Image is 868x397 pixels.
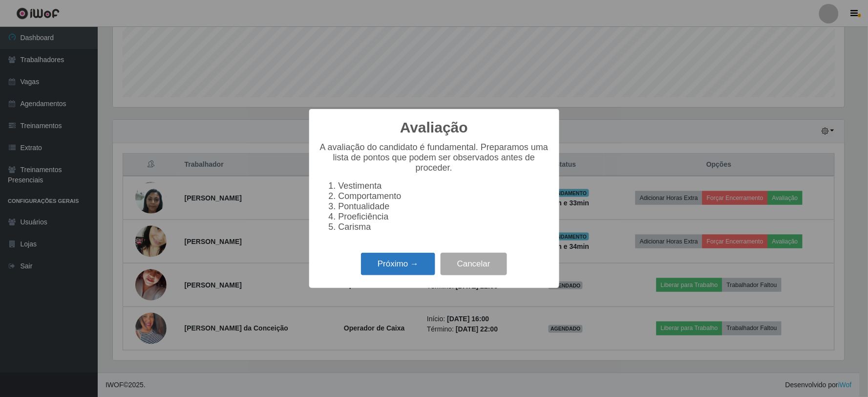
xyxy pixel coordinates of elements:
[400,119,468,136] h2: Avaliação
[319,142,550,173] p: A avaliação do candidato é fundamental. Preparamos uma lista de pontos que podem ser observados a...
[339,181,550,191] li: Vestimenta
[339,201,550,212] li: Pontualidade
[339,191,550,201] li: Comportamento
[441,253,507,276] button: Cancelar
[339,212,550,222] li: Proeficiência
[339,222,550,232] li: Carisma
[361,253,435,276] button: Próximo →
